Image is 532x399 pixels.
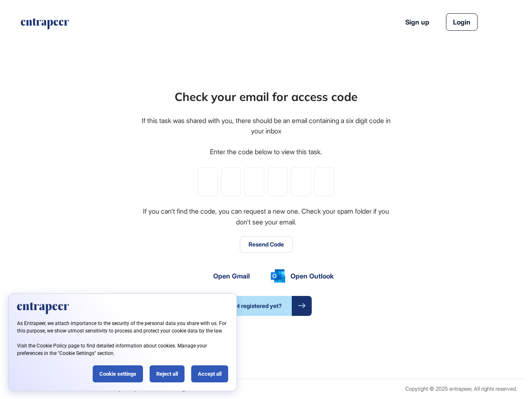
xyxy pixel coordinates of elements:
[20,18,70,32] a: entrapeer-logo
[220,296,312,316] a: Not registered yet?
[175,88,357,106] div: Check your email for access code
[140,206,392,227] div: If you can't find the code, you can request a new one. Check your spam folder if you don't see yo...
[405,386,517,392] div: Copyright © 2025 entrapeer, All rights reserved.
[405,17,429,27] a: Sign up
[220,296,292,316] span: Not registered yet?
[240,236,293,253] button: Resend Code
[213,271,250,281] span: Open Gmail
[198,271,250,281] a: Open Gmail
[140,116,392,137] div: If this task was shared with you, there should be an email containing a six digit code in your inbox
[271,269,334,283] a: Open Outlook
[291,271,334,281] span: Open Outlook
[210,147,322,158] div: Enter the code below to view this task.
[446,13,478,31] a: Login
